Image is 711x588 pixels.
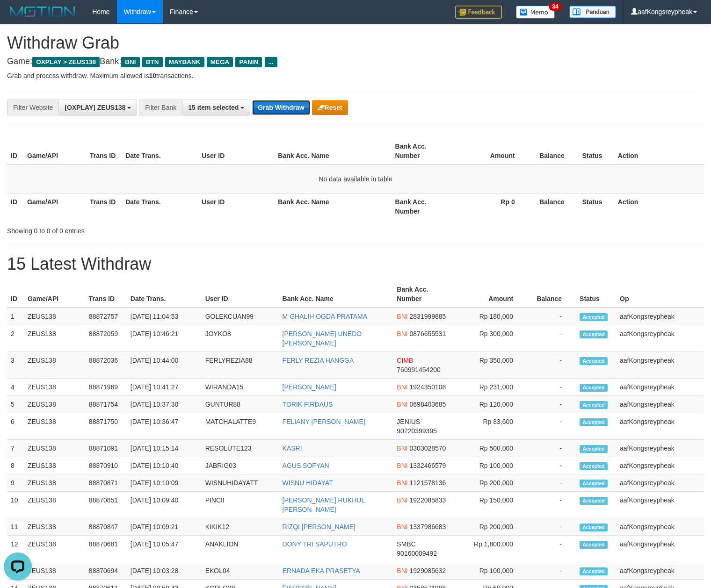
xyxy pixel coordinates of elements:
[410,567,446,574] span: Copy 1929085632 to clipboard
[410,496,446,504] span: Copy 1922085833 to clipboard
[121,57,139,67] span: BNI
[397,418,420,425] span: JENIUS
[24,518,85,536] td: ZEUS138
[7,413,24,440] td: 6
[127,379,202,396] td: [DATE] 10:41:27
[139,100,182,115] div: Filter Bank
[580,445,608,453] span: Accepted
[7,457,24,474] td: 8
[85,396,127,413] td: 88871754
[397,479,407,487] span: BNI
[7,281,24,308] th: ID
[527,325,576,352] td: -
[85,457,127,474] td: 88870910
[614,138,704,165] th: Action
[198,193,274,220] th: User ID
[127,352,202,379] td: [DATE] 10:44:00
[529,138,579,165] th: Balance
[397,401,407,408] span: BNI
[283,567,360,574] a: ERNADA EKA PRASETYA
[252,100,310,115] button: Grab Withdraw
[7,474,24,492] td: 9
[24,379,85,396] td: ZEUS138
[127,396,202,413] td: [DATE] 10:37:30
[580,480,608,488] span: Accepted
[86,138,122,165] th: Trans ID
[580,523,608,531] span: Accepted
[527,474,576,492] td: -
[202,413,279,440] td: MATCHALATTE9
[202,457,279,474] td: JABRIG03
[7,352,24,379] td: 3
[410,462,446,469] span: Copy 1332466579 to clipboard
[198,138,274,165] th: User ID
[24,325,85,352] td: ZEUS138
[85,440,127,457] td: 88871091
[410,479,446,487] span: Copy 1121578136 to clipboard
[202,492,279,518] td: PINCII
[454,308,527,325] td: Rp 180,000
[527,396,576,413] td: -
[616,536,704,562] td: aafKongsreypheak
[580,357,608,365] span: Accepted
[616,281,704,308] th: Op
[7,255,704,273] h1: 15 Latest Withdraw
[127,281,202,308] th: Date Trans.
[23,193,86,220] th: Game/API
[7,165,704,194] td: No data available in table
[410,445,446,452] span: Copy 0303028570 to clipboard
[397,427,437,435] span: Copy 90220399395 to clipboard
[616,492,704,518] td: aafKongsreypheak
[127,562,202,580] td: [DATE] 10:03:28
[7,71,704,80] p: Grab and process withdraw. Maximum allowed is transactions.
[410,401,446,408] span: Copy 0698403685 to clipboard
[549,2,561,11] span: 34
[397,567,407,574] span: BNI
[529,193,579,220] th: Balance
[616,474,704,492] td: aafKongsreypheak
[122,193,198,220] th: Date Trans.
[454,518,527,536] td: Rp 200,000
[283,479,333,487] a: WISNU HIDAYAT
[527,492,576,518] td: -
[579,193,614,220] th: Status
[202,379,279,396] td: WIRANDA15
[397,496,407,504] span: BNI
[397,330,407,337] span: BNI
[283,383,336,391] a: [PERSON_NAME]
[455,6,502,19] img: Feedback.jpg
[410,523,446,531] span: Copy 1337986683 to clipboard
[527,308,576,325] td: -
[312,100,348,115] button: Reset
[397,383,407,391] span: BNI
[7,138,23,165] th: ID
[616,308,704,325] td: aafKongsreypheak
[516,6,555,19] img: Button%20Memo.svg
[616,396,704,413] td: aafKongsreypheak
[580,497,608,505] span: Accepted
[202,474,279,492] td: WISNUHIDAYATT
[188,104,239,111] span: 15 item selected
[614,193,704,220] th: Action
[580,418,608,426] span: Accepted
[85,474,127,492] td: 88870871
[283,523,355,531] a: RIZQI [PERSON_NAME]
[580,401,608,409] span: Accepted
[202,536,279,562] td: ANAKLION
[283,313,368,320] a: M GHALIH OGDA PRATAMA
[7,193,23,220] th: ID
[397,462,407,469] span: BNI
[24,562,85,580] td: ZEUS138
[397,366,440,373] span: Copy 760991454200 to clipboard
[397,445,407,452] span: BNI
[454,193,529,220] th: Rp 0
[616,518,704,536] td: aafKongsreypheak
[527,352,576,379] td: -
[527,536,576,562] td: -
[579,138,614,165] th: Status
[149,72,156,79] strong: 10
[283,357,354,364] a: FERLY REZIA HANGGA
[569,6,616,18] img: panduan.png
[24,352,85,379] td: ZEUS138
[85,325,127,352] td: 88872059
